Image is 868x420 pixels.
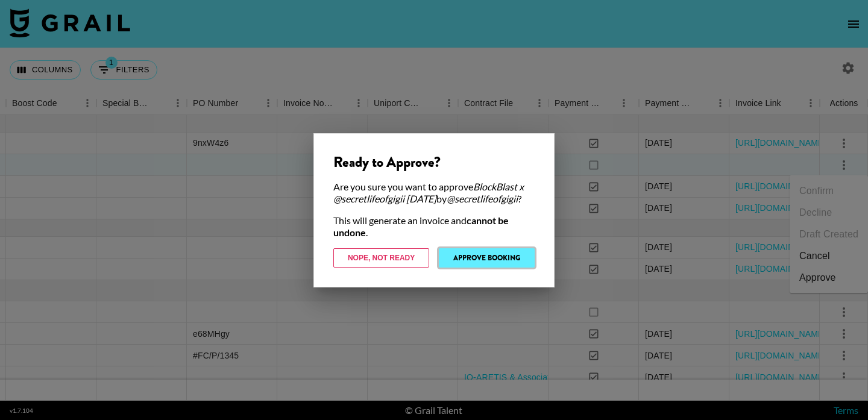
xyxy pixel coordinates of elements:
button: Nope, Not Ready [333,248,429,268]
div: This will generate an invoice and . [333,215,535,239]
strong: cannot be undone [333,215,509,238]
div: Ready to Approve? [333,153,535,171]
em: @ secretlifeofgigii [447,193,518,204]
em: BlockBlast x @secretlifeofgigii [DATE] [333,181,524,204]
div: Are you sure you want to approve by ? [333,181,535,205]
button: Approve Booking [439,248,535,268]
